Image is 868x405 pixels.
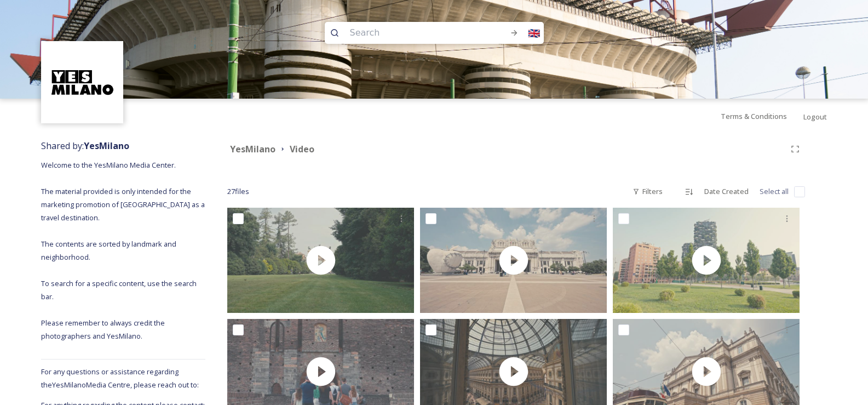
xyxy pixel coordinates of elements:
[290,143,314,155] strong: Video
[524,23,544,43] div: 🇬🇧
[344,21,485,45] input: Search
[613,208,800,313] img: thumbnail
[721,110,803,123] a: Terms & Conditions
[41,140,129,152] span: Shared by:
[41,160,206,341] span: Welcome to the YesMilano Media Center. The material provided is only intended for the marketing p...
[803,112,827,122] span: Logout
[43,43,122,122] img: Logo%20YesMilano%40150x.png
[230,143,275,155] strong: YesMilano
[227,186,249,197] span: 27 file s
[84,140,129,152] strong: YesMilano
[41,367,199,390] span: For any questions or assistance regarding the YesMilano Media Centre, please reach out to:
[760,186,789,197] span: Select all
[420,208,607,313] img: thumbnail
[721,111,787,121] span: Terms & Conditions
[699,181,754,202] div: Date Created
[227,208,414,313] img: thumbnail
[627,181,668,202] div: Filters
